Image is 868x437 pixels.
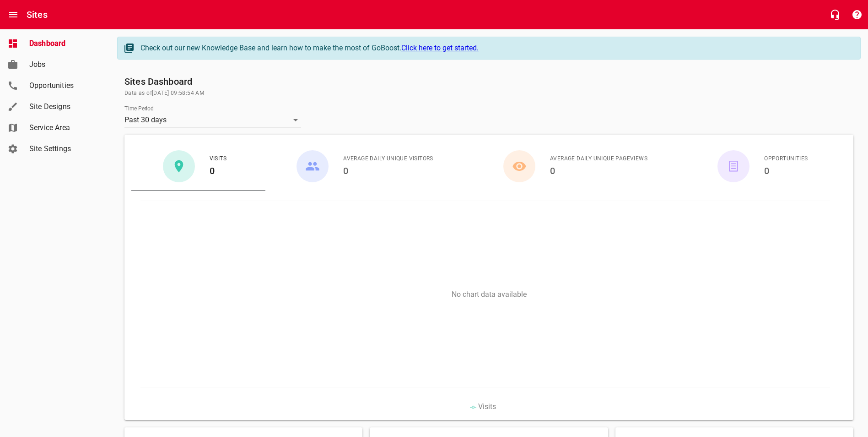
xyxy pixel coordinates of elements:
span: Jobs [29,59,99,70]
a: Click here to get started. [401,44,479,52]
h6: 0 [210,164,226,178]
span: Opportunities [764,154,808,164]
button: Live Chat [824,4,846,26]
button: Support Portal [846,4,868,26]
span: Average Daily Unique Pageviews [550,154,647,164]
h6: 0 [550,164,647,178]
span: Opportunities [29,80,99,91]
label: Time Period [124,106,154,111]
h6: Sites [27,7,48,22]
span: Site Settings [29,143,99,154]
h6: 0 [764,164,808,178]
span: Service Area [29,122,99,133]
span: Visits [210,154,226,164]
span: Data as of [DATE] 09:58:54 AM [124,89,853,98]
span: Average Daily Unique Visitors [343,154,433,164]
span: Site Designs [29,101,99,112]
h6: 0 [343,164,433,178]
p: No chart data available [131,290,846,299]
div: Check out our new Knowledge Base and learn how to make the most of GoBoost. [140,43,851,54]
h6: Sites Dashboard [124,74,853,89]
span: Visits [478,402,496,411]
button: Open drawer [2,4,24,26]
div: Past 30 days [124,113,301,127]
span: Dashboard [29,38,99,49]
